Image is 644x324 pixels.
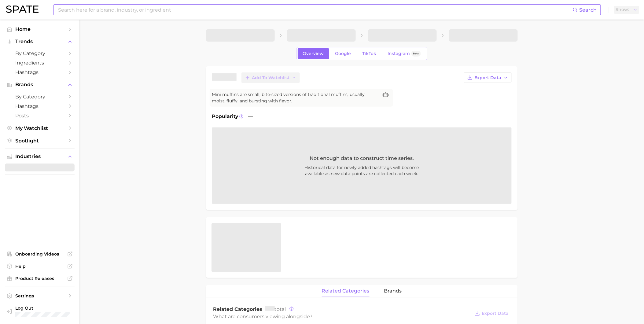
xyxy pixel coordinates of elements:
[5,123,75,133] a: My Watchlist
[5,49,75,58] a: by Category
[213,312,470,321] div: What are consumers viewing alongside ?
[5,274,75,283] a: Product Releases
[475,75,502,80] span: Export Data
[5,304,75,319] a: Log out. Currently logged in with e-mail pcherdchu@takasago.com.
[5,152,75,161] button: Industries
[5,111,75,120] a: Posts
[384,288,402,294] span: brands
[15,125,64,131] span: My Watchlist
[241,72,300,83] button: Add to Watchlist
[15,113,64,119] span: Posts
[5,68,75,77] a: Hashtags
[213,306,263,312] span: Related Categories
[5,101,75,111] a: Hashtags
[303,51,324,56] span: Overview
[15,154,64,159] span: Industries
[464,72,512,83] button: Export Data
[413,51,419,56] span: Beta
[57,5,573,15] input: Search here for a brand, industry, or ingredient
[357,48,382,59] a: TikTok
[15,103,64,109] span: Hashtags
[248,113,253,120] span: —
[15,138,64,144] span: Spotlight
[482,311,509,316] span: Export Data
[15,293,64,299] span: Settings
[15,50,64,56] span: by Category
[15,305,73,311] span: Log Out
[15,276,64,281] span: Product Releases
[5,80,75,89] button: Brands
[5,24,75,34] a: Home
[5,58,75,68] a: Ingredients
[212,91,378,104] span: Mini muffins are small, bite-sized versions of traditional muffins, usually moist, fluffy, and bu...
[580,7,597,13] span: Search
[5,37,75,46] button: Trends
[473,309,510,318] button: Export Data
[5,249,75,259] a: Onboarding Videos
[15,251,64,257] span: Onboarding Videos
[6,6,39,13] img: SPATE
[5,136,75,145] a: Spotlight
[383,48,426,59] a: InstagramBeta
[15,82,64,87] span: Brands
[265,306,286,312] span: total
[335,51,351,56] span: Google
[15,69,64,75] span: Hashtags
[616,8,629,11] span: Show
[15,94,64,100] span: by Category
[5,262,75,271] a: Help
[614,6,639,14] button: Show
[298,48,329,59] a: Overview
[310,155,414,162] span: Not enough data to construct time series.
[15,60,64,66] span: Ingredients
[362,51,377,56] span: TikTok
[212,113,238,120] span: Popularity
[15,26,64,32] span: Home
[5,92,75,101] a: by Category
[15,39,64,44] span: Trends
[5,291,75,300] a: Settings
[252,75,290,80] span: Add to Watchlist
[264,164,460,177] span: Historical data for newly added hashtags will become available as new data points are collected e...
[330,48,356,59] a: Google
[388,51,410,56] span: Instagram
[322,288,370,294] span: related categories
[15,263,64,269] span: Help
